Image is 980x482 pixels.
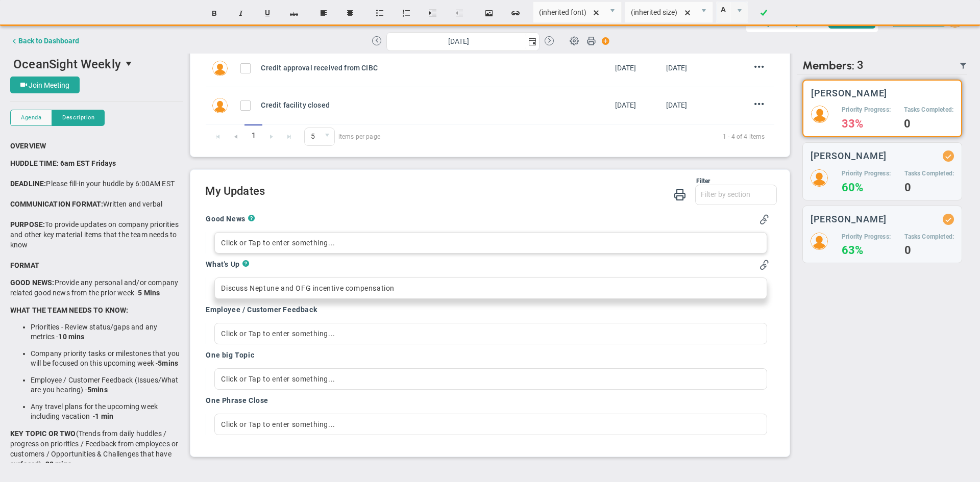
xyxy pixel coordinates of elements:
strong: HUDDLE TIME: 6am EST Fridays [10,159,116,167]
span: select [695,2,713,22]
button: Insert image [477,4,501,23]
div: Filter [205,177,710,185]
span: 5 [305,128,320,145]
span: Huddle Settings [565,31,584,50]
div: Discuss Neptune and OFG incentive compensation [214,277,767,299]
span: Description [62,113,94,122]
span: 0 [304,128,335,146]
p: Provide any personal and/or company related good news from the prior week - [10,277,183,298]
h4: 0 [904,183,954,192]
input: Font Name [533,2,604,22]
span: Filter Updated Members [959,62,967,70]
strong: OVERVIEW [10,142,46,150]
strong: 5 [87,386,91,394]
strong: mins [91,386,108,394]
li: Employee / Customer Feedback (Issues/What are you hearing) - [31,375,183,395]
h5: Priority Progress: [842,233,891,241]
strong: 5 Mins [138,289,160,297]
strong: 30 mins [45,460,71,468]
button: Insert unordered list [367,4,392,23]
span: 1 - 4 of 4 items [393,131,765,143]
button: Strikethrough [282,4,306,23]
div: Updated Status [945,216,952,223]
strong: GOOD NEWS: [10,278,55,287]
span: [DATE] [666,101,688,109]
span: select [604,2,621,22]
button: Align text left [311,4,336,23]
div: Wed Aug 06 2025 12:34:03 GMT-0400 (Eastern Daylight Time) [615,99,658,111]
img: Tyler Van Schoonhoven [212,61,228,76]
span: Action Button [597,34,610,48]
span: OceanSight Weekly [13,57,121,71]
h4: 33% [842,119,891,129]
button: Description [52,110,105,126]
h5: Priority Progress: [842,169,891,178]
h4: What's Up [206,260,242,269]
span: select [121,55,138,72]
h4: 0 [904,119,953,129]
button: Italic [229,4,253,23]
button: Indent [421,4,445,23]
span: Print My Huddle Updates [674,188,686,200]
div: Credit approval received from CIBC [261,62,606,73]
button: Underline [255,4,280,23]
a: Done! [751,4,776,23]
h4: One big Topic [206,350,254,360]
strong: COMMUNICATION FORMAT: [10,200,103,208]
h3: [PERSON_NAME] [811,151,887,161]
span: Members: [802,59,854,72]
img: 204747.Person.photo [811,106,828,123]
li: Company priority tasks or milestones that you will be focused on this upcoming week - [31,349,183,368]
span: items per page [304,128,380,146]
div: Back to Dashboard [18,37,79,45]
button: Insert ordered list [394,4,419,23]
img: Tyler Van Schoonhoven [212,98,228,113]
span: Current selected color is rgba(255, 255, 255, 0) [716,2,748,23]
div: Click or Tap to enter something... [214,414,767,435]
span: Agenda [21,113,41,122]
div: Click or Tap to enter something... [214,232,767,253]
input: Filter by section [696,185,776,204]
strong: n [109,412,113,420]
li: Any travel plans for the upcoming week including vacation - [31,402,183,421]
span: (Trends from daily huddles / progress on priorities / Feedback from employees or customers / Oppo... [10,429,178,468]
li: Priorities - Review status/gaps and any metrics - [31,322,183,342]
span: 3 [857,59,864,72]
h4: 0 [904,246,954,255]
button: Agenda [10,110,52,126]
h5: Priority Progress: [842,106,891,114]
button: Back to Dashboard [10,31,79,51]
img: 206891.Person.photo [811,233,828,250]
div: Credit facility closed [261,99,606,111]
span: [DATE] [666,64,688,72]
div: Wed Aug 06 2025 12:33:29 GMT-0400 (Eastern Daylight Time) [615,62,658,73]
div: Click or Tap to enter something... [214,368,767,390]
button: Insert hyperlink [503,4,528,23]
strong: KEY TOPIC OR TWO [10,429,76,438]
button: Center text [338,4,362,23]
button: Bold [202,4,227,23]
div: Click or Tap to enter something... [214,323,767,344]
button: Join Meeting [10,77,80,93]
strong: PURPOSE: [10,220,45,229]
h4: One Phrase Close [206,396,268,405]
span: select [320,128,334,145]
h5: Tasks Completed: [904,169,954,178]
h3: [PERSON_NAME] [811,88,888,98]
strong: 10 mins [58,333,84,341]
h5: Tasks Completed: [904,233,954,241]
span: Join Meeting [29,81,69,89]
strong: DEADLINE: [10,180,46,188]
h4: 63% [842,246,891,255]
h4: Good News [206,214,248,223]
strong: 1 mi [95,412,109,420]
span: Print Huddle [586,36,596,50]
img: 204746.Person.photo [811,169,828,187]
h3: [PERSON_NAME] [811,214,887,224]
h5: Tasks Completed: [904,106,953,114]
strong: 5 [158,359,162,367]
h2: My Updates [205,185,776,199]
strong: mins [162,359,178,367]
input: Font Size [625,2,696,22]
span: 1 [244,124,262,146]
